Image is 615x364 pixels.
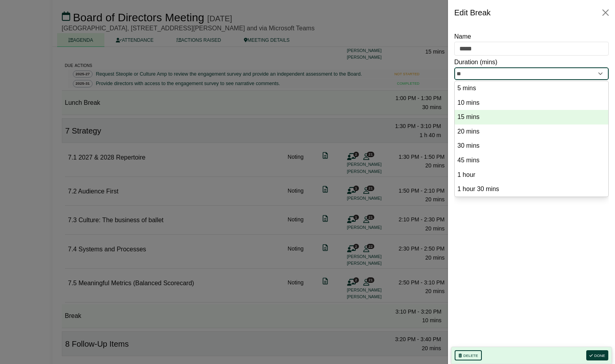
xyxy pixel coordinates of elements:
[455,96,608,110] li: 10
[457,112,606,123] option: 15 mins
[457,170,606,180] option: 1 hour
[457,141,606,151] option: 30 mins
[457,83,606,94] option: 5 mins
[599,6,612,19] button: Close
[455,110,608,124] li: 15
[455,139,608,153] li: 30
[455,350,482,360] button: Delete
[454,6,491,19] div: Edit Break
[457,155,606,166] option: 45 mins
[457,98,606,108] option: 10 mins
[586,350,608,360] button: Done
[455,153,608,168] li: 45
[455,81,608,96] li: 5
[454,57,497,67] label: Duration (mins)
[455,168,608,182] li: 60
[454,32,471,42] label: Name
[455,182,608,197] li: 90
[457,126,606,137] option: 20 mins
[457,184,606,195] option: 1 hour 30 mins
[455,124,608,139] li: 20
